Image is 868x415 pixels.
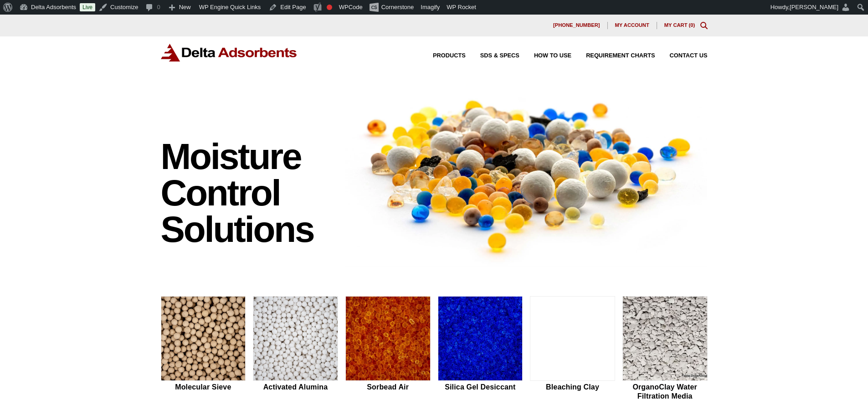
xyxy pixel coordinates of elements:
a: My account [608,22,657,29]
a: SDS & SPECS [466,53,519,59]
a: [PHONE_NUMBER] [546,22,608,29]
h2: Silica Gel Desiccant [438,383,523,391]
span: Contact Us [670,53,708,59]
a: Live [80,3,95,11]
div: Focus keyphrase not set [327,5,332,10]
span: Requirement Charts [586,53,655,59]
a: Bleaching Clay [530,296,615,402]
a: My Cart (0) [664,22,695,28]
a: Contact Us [655,53,708,59]
a: How to Use [519,53,571,59]
span: Products [433,53,466,59]
span: My account [615,23,649,28]
h2: Sorbead Air [345,383,431,391]
h1: Moisture Control Solutions [161,138,337,248]
h2: Bleaching Clay [530,383,615,391]
a: Sorbead Air [345,296,431,402]
a: Requirement Charts [571,53,655,59]
img: Delta Adsorbents [161,44,298,61]
h2: OrganoClay Water Filtration Media [622,383,708,400]
a: Molecular Sieve [161,296,246,402]
a: Silica Gel Desiccant [438,296,523,402]
a: Products [418,53,466,59]
a: Activated Alumina [253,296,338,402]
h2: Molecular Sieve [161,383,246,391]
a: OrganoClay Water Filtration Media [622,296,708,402]
img: Image [345,83,708,267]
span: [PERSON_NAME] [790,4,838,10]
div: Toggle Modal Content [700,22,708,29]
span: How to Use [534,53,571,59]
h2: Activated Alumina [253,383,338,391]
span: [PHONE_NUMBER] [553,23,600,28]
span: 0 [690,22,693,28]
span: SDS & SPECS [480,53,519,59]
